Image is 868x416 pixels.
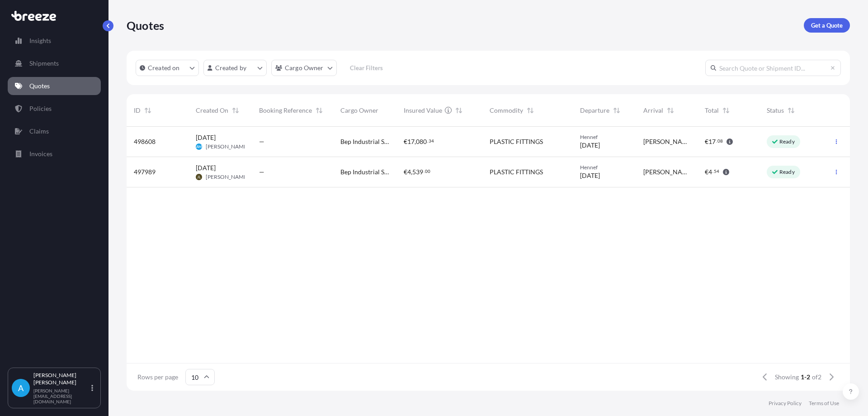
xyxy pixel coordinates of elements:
p: Created by [215,63,247,72]
span: Created On [196,106,228,115]
button: Sort [314,105,325,116]
input: Search Quote or Shipment ID... [705,60,841,76]
span: Arrival [643,106,663,115]
span: Booking Reference [259,106,312,115]
span: 17 [708,139,716,145]
span: Showing [775,373,799,382]
span: Insured Value [404,106,442,115]
p: [PERSON_NAME][EMAIL_ADDRESS][DOMAIN_NAME] [33,388,90,404]
span: Hennef [580,164,629,171]
span: Commodity [490,106,523,115]
span: — [259,167,264,177]
span: . [427,139,428,143]
button: createdOn Filter options [136,60,199,76]
p: Cargo Owner [285,63,324,72]
span: € [404,139,407,145]
span: Bep Industrial Supplies [340,167,389,177]
span: 4 [708,169,712,175]
a: Shipments [8,54,101,72]
p: Created on [148,63,180,72]
span: 1-2 [801,373,810,382]
p: Policies [29,104,52,113]
p: Insights [29,36,51,45]
button: Sort [721,105,731,116]
span: . [424,170,425,173]
span: [PERSON_NAME] [643,137,691,146]
span: 34 [429,139,434,143]
span: PLASTIC FITTINGS [490,167,543,177]
span: A [18,383,24,392]
span: , [415,139,416,145]
p: Quotes [127,18,164,33]
span: AM [196,142,202,151]
p: [PERSON_NAME] [PERSON_NAME] [33,372,90,386]
span: [DATE] [580,141,600,150]
span: € [404,169,407,175]
span: of 2 [812,373,821,382]
p: Ready [779,138,795,145]
span: ID [134,106,141,115]
p: Quotes [29,81,50,91]
a: Claims [8,122,101,140]
span: [PERSON_NAME] [206,173,249,181]
a: Privacy Policy [769,400,802,407]
span: 08 [717,139,723,143]
span: Hennef [580,134,629,141]
span: . [712,170,713,173]
span: 539 [412,169,423,175]
span: — [259,137,264,146]
button: Sort [453,105,464,116]
span: 17 [407,139,415,145]
span: Departure [580,106,609,115]
button: Sort [142,105,153,116]
span: Bep Industrial Supplies [340,137,389,146]
span: . [716,139,717,143]
p: Clear Filters [350,63,383,72]
span: € [705,169,708,175]
button: Sort [665,105,676,116]
p: Invoices [29,149,52,158]
span: 54 [714,170,719,173]
button: Sort [786,105,797,116]
p: Get a Quote [811,21,843,30]
span: 497989 [134,167,156,177]
button: Sort [525,105,536,116]
span: Rows per page [137,373,178,382]
span: Total [705,106,719,115]
p: Claims [29,127,49,136]
a: Quotes [8,77,101,95]
span: [PERSON_NAME] [206,143,249,150]
button: Sort [611,105,622,116]
span: Status [767,106,784,115]
a: Invoices [8,145,101,163]
button: createdBy Filter options [203,60,267,76]
span: 498608 [134,137,156,146]
span: [DATE] [196,133,216,142]
span: Cargo Owner [340,106,378,115]
span: PLASTIC FITTINGS [490,137,543,146]
a: Policies [8,100,101,118]
span: 4 [407,169,411,175]
a: Terms of Use [809,400,839,407]
span: 00 [425,170,430,173]
span: , [411,169,412,175]
span: [DATE] [580,171,600,180]
span: [PERSON_NAME] [643,167,691,177]
span: [DATE] [196,163,216,172]
span: JL [197,172,201,182]
span: 080 [416,139,427,145]
span: € [705,139,708,145]
p: Shipments [29,59,59,68]
button: Clear Filters [341,61,392,75]
button: Sort [230,105,241,116]
a: Get a Quote [804,18,850,33]
button: cargoOwner Filter options [271,60,337,76]
a: Insights [8,32,101,50]
p: Ready [779,168,795,176]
